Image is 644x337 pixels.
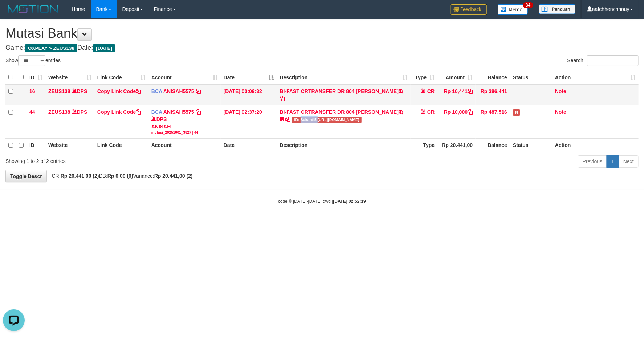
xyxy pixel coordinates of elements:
[5,4,61,15] img: MOTION_logo.png
[94,138,148,152] th: Link Code
[578,155,607,168] a: Previous
[451,4,487,15] img: Feedback.jpg
[45,105,94,138] td: DPS
[148,138,221,152] th: Account
[97,109,141,115] a: Copy Link Code
[411,138,437,152] th: Type
[5,55,61,66] label: Show entries
[277,105,411,138] td: BI-FAST CRTRANSFER DR 804 [PERSON_NAME]
[278,199,366,204] small: code © [DATE]-[DATE] dwg |
[510,138,552,152] th: Status
[107,173,133,179] strong: Rp 0,00 (0)
[48,173,193,179] span: CR: DB: Variance:
[510,70,552,84] th: Status
[476,70,510,84] th: Balance
[27,138,45,152] th: ID
[587,55,639,66] input: Search:
[27,70,45,84] th: ID: activate to sort column ascending
[29,109,35,115] span: 44
[437,105,476,138] td: Rp 10,000
[411,70,437,84] th: Type: activate to sort column ascending
[163,88,194,94] a: ANISAH5575
[221,105,277,138] td: [DATE] 02:37:20
[555,109,566,115] a: Note
[277,138,411,152] th: Description
[151,88,162,94] span: BCA
[427,88,435,94] span: CR
[18,55,45,66] select: Showentries
[45,70,94,84] th: Website: activate to sort column ascending
[154,173,193,179] strong: Rp 20.441,00 (2)
[221,84,277,105] td: [DATE] 00:09:32
[619,155,639,168] a: Next
[48,109,70,115] a: ZEUS138
[45,84,94,105] td: DPS
[93,44,115,52] span: [DATE]
[5,44,639,52] h4: Game: Date:
[97,88,141,94] a: Copy Link Code
[29,88,35,94] span: 16
[151,130,218,135] div: mutasi_20251001_3827 | 44
[25,44,77,52] span: OXPLAY > ZEUS138
[5,155,263,165] div: Showing 1 to 2 of 2 entries
[476,138,510,152] th: Balance
[437,84,476,105] td: Rp 10,441
[437,70,476,84] th: Amount: activate to sort column ascending
[427,109,435,115] span: CR
[552,70,639,84] th: Action: activate to sort column ascending
[61,173,99,179] strong: Rp 20.441,00 (2)
[277,70,411,84] th: Description: activate to sort column ascending
[292,117,362,123] span: ID: Sukardi5 [URL][DOMAIN_NAME]
[48,88,70,94] a: ZEUS138
[151,116,218,135] div: DPS ANISAH
[285,116,290,122] a: Copy BI-FAST CRTRANSFER DR 804 SUKARDI to clipboard
[523,2,533,8] span: 34
[277,84,411,105] td: BI-FAST CRTRANSFER DR 804 [PERSON_NAME]
[163,109,194,115] a: ANISAH5575
[196,109,201,115] a: Copy ANISAH5575 to clipboard
[567,55,639,66] label: Search:
[5,26,639,41] h1: Mutasi Bank
[513,109,520,116] span: Has Note
[196,88,201,94] a: Copy ANISAH5575 to clipboard
[468,109,473,115] a: Copy Rp 10,000 to clipboard
[221,70,277,84] th: Date: activate to sort column descending
[468,88,473,94] a: Copy Rp 10,441 to clipboard
[476,84,510,105] td: Rp 386,441
[221,138,277,152] th: Date
[539,4,575,14] img: panduan.png
[607,155,619,168] a: 1
[5,170,47,182] a: Toggle Descr
[555,88,566,94] a: Note
[151,109,162,115] span: BCA
[148,70,221,84] th: Account: activate to sort column ascending
[280,96,285,101] a: Copy BI-FAST CRTRANSFER DR 804 AGUS SALIM to clipboard
[3,3,25,25] button: Open LiveChat chat widget
[333,199,366,204] strong: [DATE] 02:52:19
[45,138,94,152] th: Website
[498,4,528,15] img: Button%20Memo.svg
[552,138,639,152] th: Action
[437,138,476,152] th: Rp 20.441,00
[476,105,510,138] td: Rp 487,516
[94,70,148,84] th: Link Code: activate to sort column ascending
